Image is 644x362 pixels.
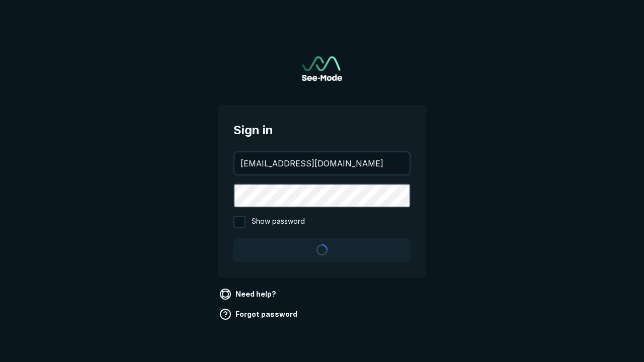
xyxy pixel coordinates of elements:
a: Forgot password [217,306,301,322]
a: Go to sign in [302,56,342,81]
img: See-Mode Logo [302,56,342,81]
a: Need help? [217,286,280,302]
input: your@email.com [234,152,410,174]
span: Show password [252,216,305,228]
span: Sign in [233,121,411,139]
